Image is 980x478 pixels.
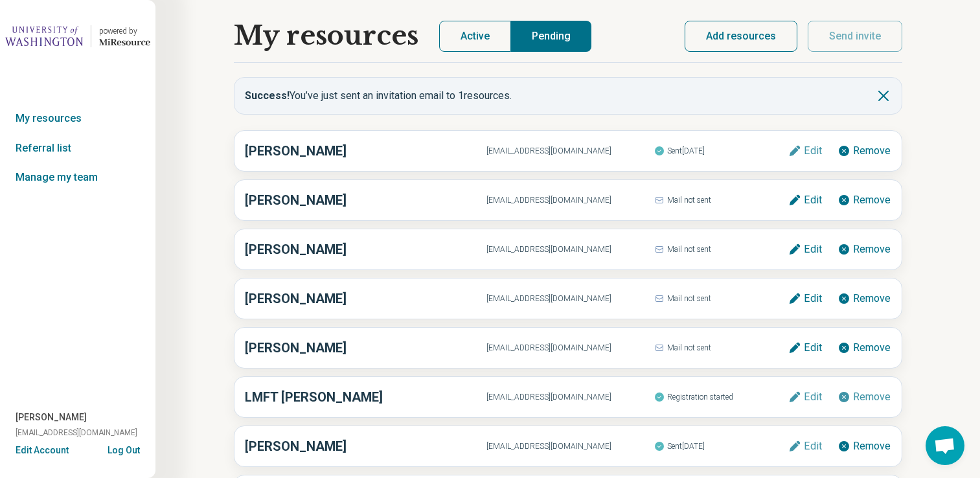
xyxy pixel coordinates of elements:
button: Remove [838,292,891,305]
button: Edit [788,341,821,354]
span: [PERSON_NAME] [16,411,87,424]
span: Remove [853,441,891,451]
span: [EMAIL_ADDRESS][DOMAIN_NAME] [486,293,654,304]
button: Add resources [685,21,797,52]
p: You’ve just sent an invitation email to 1 resources. [245,88,512,104]
span: Edit [804,392,821,402]
button: Remove [838,440,891,453]
span: [EMAIL_ADDRESS][DOMAIN_NAME] [486,194,654,206]
h3: LMFT [PERSON_NAME] [245,387,486,407]
span: Edit [804,146,821,156]
button: Remove [838,341,891,354]
button: Remove [838,243,891,256]
h3: [PERSON_NAME] [245,190,486,210]
span: Mail not sent [654,192,788,209]
span: Remove [853,244,891,255]
button: Edit Account [16,444,69,457]
span: Registration started [654,389,788,405]
div: powered by [99,25,150,37]
span: Mail not sent [654,241,788,258]
img: University of Washington [5,21,83,52]
h3: [PERSON_NAME] [245,141,486,161]
span: [EMAIL_ADDRESS][DOMAIN_NAME] [486,342,654,354]
span: Edit [804,441,821,451]
button: Edit [788,391,821,404]
span: Remove [853,392,891,402]
span: [EMAIL_ADDRESS][DOMAIN_NAME] [486,440,654,452]
span: Mail not sent [654,339,788,356]
button: Edit [788,440,821,453]
span: Edit [804,293,821,304]
button: Send invite [808,21,902,52]
button: Pending [511,21,591,52]
span: [EMAIL_ADDRESS][DOMAIN_NAME] [486,244,654,255]
button: Edit [788,144,821,157]
button: Remove [838,194,891,207]
h3: [PERSON_NAME] [245,437,486,456]
span: Sent [DATE] [654,142,788,159]
span: [EMAIL_ADDRESS][DOMAIN_NAME] [486,391,654,403]
h3: [PERSON_NAME] [245,338,486,358]
button: Log Out [108,444,140,454]
span: Mail not sent [654,290,788,307]
span: Edit [804,244,821,255]
button: Edit [788,194,821,207]
h1: My resources [234,21,418,52]
div: Open chat [926,426,964,465]
span: [EMAIL_ADDRESS][DOMAIN_NAME] [16,427,137,438]
span: Sent [DATE] [654,438,788,455]
span: Remove [853,293,891,304]
h3: [PERSON_NAME] [245,240,486,259]
button: Remove [838,144,891,157]
span: Remove [853,343,891,353]
button: Edit [788,292,821,305]
span: [EMAIL_ADDRESS][DOMAIN_NAME] [486,145,654,157]
button: Remove [838,391,891,404]
span: Remove [853,146,891,156]
button: Active [439,21,511,52]
button: Edit [788,243,821,256]
h3: [PERSON_NAME] [245,289,486,308]
span: Edit [804,343,821,353]
a: University of Washingtonpowered by [5,21,150,52]
b: Success! [245,89,290,102]
span: Edit [804,195,821,205]
span: Remove [853,195,891,205]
